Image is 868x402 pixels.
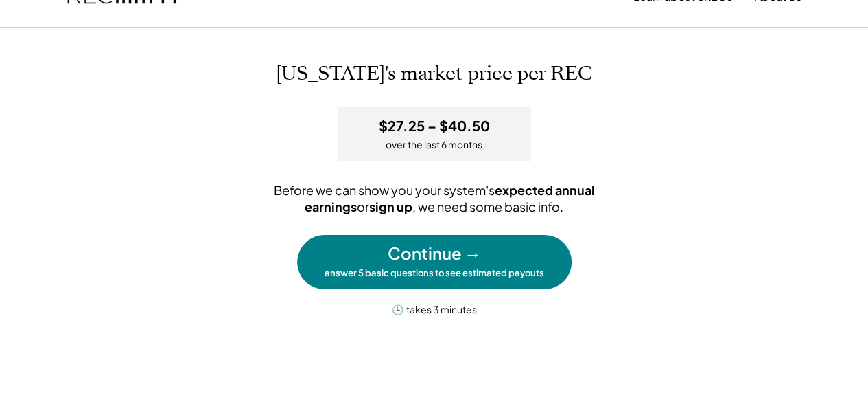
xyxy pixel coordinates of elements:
div: over the last 6 months [386,138,482,152]
div: Before we can show you your system's or , we need some basic info. [228,182,640,214]
h2: [US_STATE]'s market price per REC [139,63,729,86]
div: answer 5 basic questions to see estimated payouts [325,267,544,279]
strong: expected annual earnings [305,182,597,214]
h3: $27.25 – $40.50 [379,117,490,135]
div: Continue → [388,242,481,265]
strong: sign up [369,199,412,214]
div: 🕒 takes 3 minutes [392,300,477,317]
